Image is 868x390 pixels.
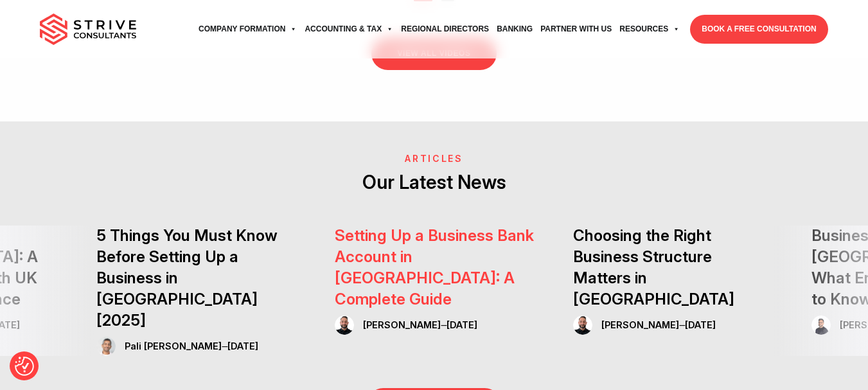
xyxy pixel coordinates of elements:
[493,12,536,47] a: Banking
[335,226,534,308] a: Setting Up a Business Bank Account in [GEOGRAPHIC_DATA]: A Complete Guide
[125,341,222,351] a: Pali [PERSON_NAME]
[118,339,258,354] div: –
[397,12,493,47] a: Regional Directors
[195,12,301,47] a: Company Formation
[573,226,734,308] a: Choosing the Right Business Structure Matters in [GEOGRAPHIC_DATA]
[301,12,397,47] a: Accounting & Tax
[96,337,116,356] img: Pali Banwait
[447,319,477,330] span: [DATE]
[595,317,716,333] div: –
[573,315,592,335] img: Raj Karwal
[690,15,828,44] a: BOOK A FREE CONSULTATION
[357,317,477,333] div: –
[40,13,136,46] img: main-logo.svg
[601,319,679,330] a: [PERSON_NAME]
[536,12,616,47] a: Partner with Us
[15,357,34,376] button: Consent Preferences
[227,341,258,351] span: [DATE]
[685,319,716,330] span: [DATE]
[363,319,441,330] a: [PERSON_NAME]
[616,12,684,47] a: Resources
[96,226,278,330] a: 5 Things You Must Know Before Setting Up a Business in [GEOGRAPHIC_DATA] [2025]
[15,357,34,376] img: Revisit consent button
[335,315,354,335] img: Raj Karwal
